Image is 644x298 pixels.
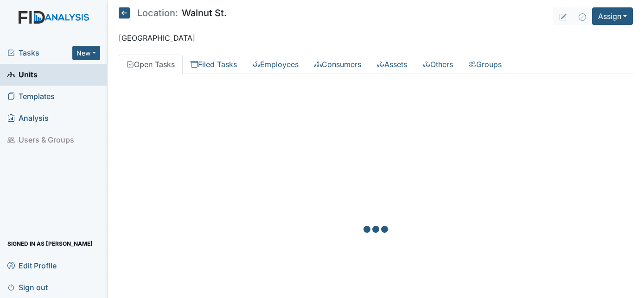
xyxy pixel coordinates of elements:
[415,55,461,74] a: Others
[369,55,415,74] a: Assets
[7,111,49,125] span: Analysis
[592,7,633,25] button: Assign
[183,55,245,74] a: Filed Tasks
[119,32,633,43] p: [GEOGRAPHIC_DATA]
[7,47,72,58] a: Tasks
[306,55,369,74] a: Consumers
[7,236,93,251] span: Signed in as [PERSON_NAME]
[7,258,57,273] span: Edit Profile
[119,7,227,19] h5: Walnut St.
[461,55,510,74] a: Groups
[7,280,48,294] span: Sign out
[7,89,55,104] span: Templates
[7,68,38,82] span: Units
[119,55,183,74] a: Open Tasks
[137,8,178,18] span: Location:
[72,46,100,60] button: New
[245,55,306,74] a: Employees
